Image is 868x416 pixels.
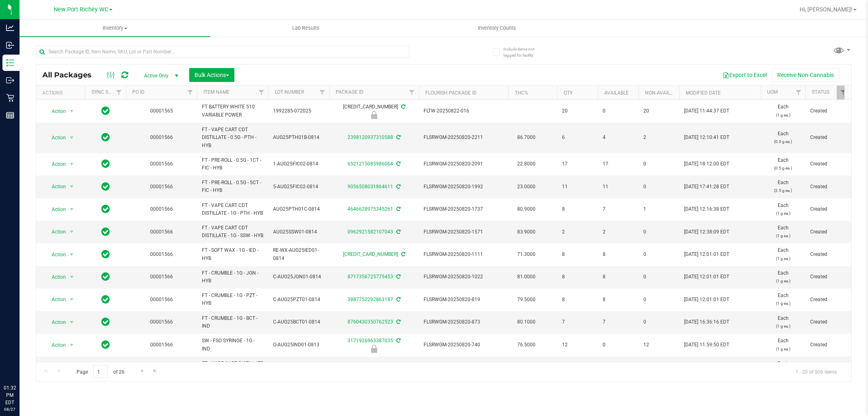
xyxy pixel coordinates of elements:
span: Created [810,107,845,115]
span: FLSRWGM-20250820-1111 [424,251,503,258]
a: Inventory Counts [401,20,592,37]
span: 0 [643,183,674,191]
span: In Sync [101,249,110,260]
span: 83.9000 [513,226,540,238]
p: 08/27 [4,406,16,412]
span: 6 [562,134,593,141]
a: 8760430350762523 [348,319,393,325]
inline-svg: Analytics [6,24,14,32]
span: Action [44,158,66,170]
inline-svg: Inventory [6,59,14,67]
p: (1 g ea.) [765,277,800,285]
span: Hi, [PERSON_NAME]! [800,6,853,13]
p: (1 g ea.) [765,111,800,119]
span: [DATE] 17:41:28 EDT [684,183,729,191]
a: Go to the next page [136,365,148,376]
span: FT - SOFT WAX - 1G - IED - HYB [202,247,263,262]
span: Sync from Compliance System [395,319,400,325]
span: Inventory [20,24,210,32]
a: Available [604,90,629,96]
span: FLSRWGM-20250820-1737 [424,205,503,213]
span: In Sync [101,226,110,238]
span: Each [765,337,800,352]
span: 1-AUG25FIC02-0814 [273,160,324,168]
span: Sync from Compliance System [395,297,400,302]
span: 7 [562,318,593,326]
a: Filter [792,86,805,99]
p: (1 g ea.) [765,209,800,217]
p: (1 g ea.) [765,322,800,330]
span: AUG25PTH01B-0814 [273,134,324,141]
a: THC% [515,90,528,96]
span: In Sync [101,181,110,192]
span: 2 [643,134,674,141]
a: Package ID [336,89,363,95]
span: In Sync [101,271,110,282]
span: [DATE] 12:01:01 EDT [684,273,729,281]
a: Lab Results [210,20,401,37]
p: (0.5 g ea.) [765,164,800,172]
span: FT - CRUMBLE - 1G - BCT - IND [202,315,263,330]
span: Sync from Compliance System [395,274,400,280]
inline-svg: Inbound [6,41,14,49]
span: [DATE] 18:12:00 EDT [684,160,729,168]
span: Each [765,156,800,172]
span: Action [44,317,66,328]
inline-svg: Reports [6,111,14,119]
a: Filter [255,86,268,99]
span: Created [810,183,845,191]
p: (1 g ea.) [765,232,800,240]
a: [CREDIT_CARD_NUMBER] [343,251,398,257]
a: 3171926963387035 [348,338,393,343]
span: Created [810,228,845,236]
button: Bulk Actions [189,68,234,82]
span: Action [44,226,66,238]
span: select [67,204,77,215]
span: Action [44,181,66,192]
span: 4 [603,134,634,141]
span: FT - CRUMBLE - 1G - PZT - HYB [202,292,263,307]
span: Each [765,292,800,307]
span: 12 [562,341,593,349]
input: 1 [93,365,108,378]
p: (2.5 g ea.) [765,187,800,194]
span: Sync from Compliance System [400,104,405,110]
span: In Sync [101,132,110,143]
a: PO ID [132,89,144,95]
span: Action [44,132,66,143]
span: Action [44,249,66,260]
span: [DATE] 12:01:01 EDT [684,296,729,304]
span: [DATE] 12:16:38 EDT [684,205,729,213]
span: Created [810,160,845,168]
span: [DATE] 11:59:50 EDT [684,341,729,349]
span: Sync from Compliance System [395,338,400,343]
span: AUG25SSW01-0814 [273,228,324,236]
span: select [67,158,77,170]
span: FLSRWGM-20250820-1992 [424,183,503,191]
span: AUG25PTH01C-0814 [273,205,324,213]
span: 0 [643,296,674,304]
div: [CREDIT_CARD_NUMBER] [328,103,420,119]
span: 11 [603,183,634,191]
a: Filter [405,86,419,99]
span: FT - CRUMBLE - 1G - JGN - HYB [202,269,263,285]
span: In Sync [101,294,110,305]
inline-svg: Retail [6,94,14,102]
span: Action [44,339,66,351]
p: (1 g ea.) [765,255,800,262]
a: 00001566 [150,134,173,140]
a: 00001565 [150,108,173,114]
a: 00001566 [150,206,173,212]
span: 86.7000 [513,132,540,143]
button: Receive Non-Cannabis [772,68,839,82]
span: Bulk Actions [195,72,229,78]
a: 2398120937310588 [348,134,393,140]
span: Each [765,130,800,145]
a: 00001566 [150,161,173,167]
span: FT - PRE-ROLL - 0.5G - 1CT - FIC - HYB [202,156,263,172]
span: select [67,226,77,238]
span: 80.1000 [513,316,540,328]
span: 76.5000 [513,339,540,351]
span: Created [810,251,845,258]
p: (1 g ea.) [765,299,800,307]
